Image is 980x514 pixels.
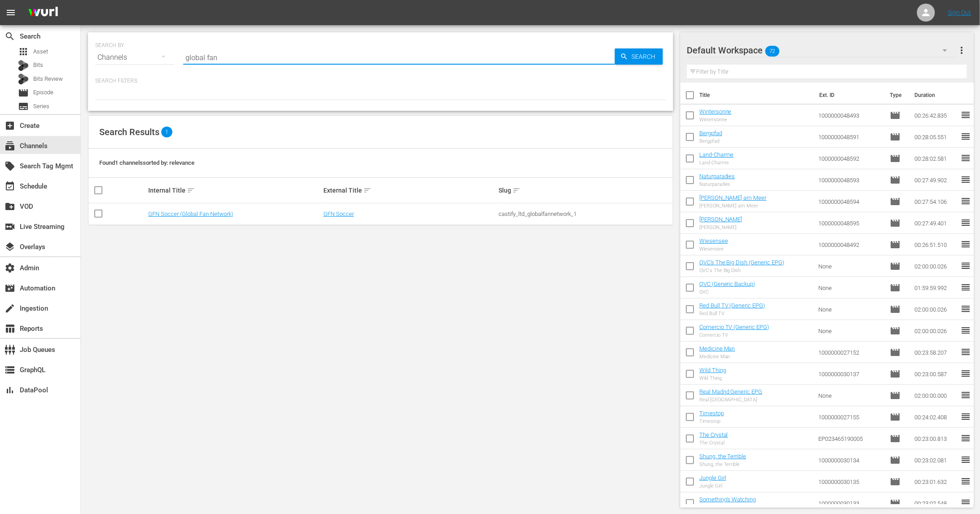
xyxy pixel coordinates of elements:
a: Jungle Girl [699,474,726,481]
td: 1000000048594 [815,191,886,212]
a: GFN Soccer (Global Fan Network) [148,211,233,217]
div: Wiesensee [699,246,728,252]
div: Bits Review [18,74,29,84]
span: sort [512,186,521,194]
span: Bits Review [33,75,63,83]
a: The Crystal [699,431,728,438]
div: Channels [95,45,174,70]
div: Slug [499,185,671,196]
th: Type [884,83,909,108]
td: None [815,255,886,277]
span: reorder [960,411,971,422]
div: Internal Title [148,185,321,196]
span: Channels [4,141,15,151]
td: 00:28:05.551 [911,126,960,148]
div: Land-Charme [699,160,734,166]
td: 00:23:02.548 [911,492,960,514]
div: Shung, the Terrible [699,461,746,467]
th: Ext. ID [814,83,885,108]
td: 00:23:58.207 [911,342,960,363]
span: reorder [960,433,971,444]
span: reorder [960,260,971,271]
span: 1 [161,127,172,137]
span: Episode [890,261,901,272]
td: 1000000030137 [815,363,886,385]
a: Timestop [699,410,724,417]
td: 00:23:02.081 [911,449,960,471]
span: VOD [4,201,15,212]
a: Wintersonne [699,108,732,115]
span: Schedule [4,181,15,192]
a: Land-Charme [699,151,734,158]
span: Episode [890,110,901,121]
a: Sign Out [948,9,971,16]
td: 1000000030135 [815,471,886,492]
span: reorder [960,497,971,508]
td: None [815,277,886,299]
span: Job Queues [4,344,15,355]
span: reorder [960,110,971,120]
span: Search [4,31,15,42]
td: 1000000048493 [815,105,886,126]
span: reorder [960,196,971,206]
span: Episode [890,369,901,379]
td: 02:00:00.026 [911,255,960,277]
span: Series [33,102,49,111]
div: Comercio TV [699,332,769,338]
span: Episode [18,88,29,98]
span: reorder [960,347,971,357]
span: Episode [890,282,901,293]
a: Wiesensee [699,237,728,244]
span: Episode [890,175,901,185]
span: reorder [960,303,971,314]
a: Wild Thing [699,367,726,373]
div: Default Workspace [687,38,956,63]
td: 00:26:42.835 [911,105,960,126]
span: reorder [960,217,971,228]
span: Reports [4,323,15,334]
span: Episode [890,412,901,422]
span: Search Tag Mgmt [4,161,15,171]
span: reorder [960,368,971,379]
span: reorder [960,174,971,185]
div: Jungle Girl [699,483,726,489]
span: Episode [890,196,901,207]
span: more_vert [956,45,967,56]
td: 00:27:49.902 [911,169,960,191]
a: Medicine Man [699,345,735,352]
span: Create [4,120,15,131]
div: External Title [323,185,496,196]
td: 1000000030134 [815,449,886,471]
div: Bits [18,60,29,71]
a: Comercio TV (Generic EPG) [699,324,769,330]
span: Automation [4,283,15,294]
td: 00:26:51.510 [911,234,960,255]
span: Episode [890,433,901,444]
td: 00:23:00.813 [911,428,960,449]
span: Episode [890,498,901,509]
span: Search Results [99,127,159,137]
span: Episode [890,455,901,466]
span: reorder [960,239,971,250]
span: reorder [960,282,971,293]
button: more_vert [956,40,967,61]
td: 00:24:02.408 [911,406,960,428]
td: 1000000027152 [815,342,886,363]
p: Search Filters: [95,77,666,85]
div: Wild Thing [699,375,726,381]
span: sort [363,186,371,194]
span: Episode [890,347,901,358]
span: Bits [33,61,43,70]
span: reorder [960,131,971,142]
td: 1000000048595 [815,212,886,234]
span: DataPool [4,385,15,395]
span: menu [5,7,16,18]
span: reorder [960,325,971,336]
button: Search [615,48,663,65]
span: Episode [890,325,901,336]
span: Episode [33,88,53,97]
td: 1000000048591 [815,126,886,148]
div: Red Bull TV [699,311,765,316]
span: Episode [890,132,901,142]
td: 02:00:00.026 [911,320,960,342]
